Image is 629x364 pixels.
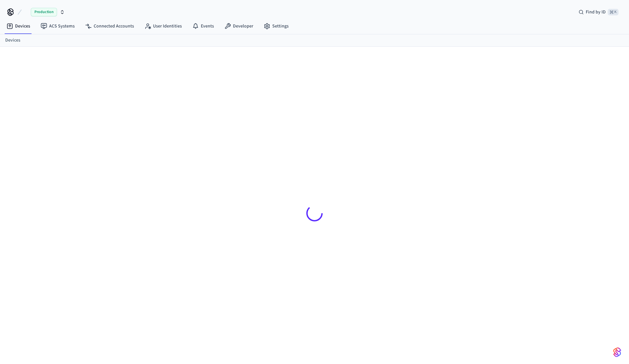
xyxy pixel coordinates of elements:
[35,20,80,32] a: ACS Systems
[613,347,621,357] img: SeamLogoGradient.69752ec5.svg
[31,8,57,16] span: Production
[608,9,619,15] span: ⌘ K
[80,20,139,32] a: Connected Accounts
[1,20,35,32] a: Devices
[573,6,624,18] div: Find by ID⌘ K
[219,20,258,32] a: Developer
[5,37,20,44] a: Devices
[139,20,187,32] a: User Identities
[586,9,606,15] span: Find by ID
[187,20,219,32] a: Events
[258,20,294,32] a: Settings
